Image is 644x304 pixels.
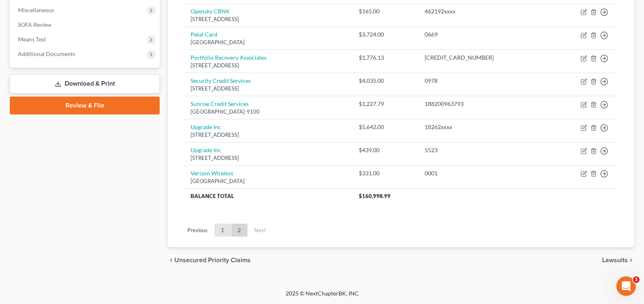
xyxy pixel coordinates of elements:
[191,85,346,93] div: [STREET_ADDRESS]
[174,257,251,263] span: Unsecured Priority Claims
[191,77,251,84] a: Security Credit Services
[359,146,412,154] div: $439.00
[191,8,230,15] a: Opensky CBNK
[359,54,412,62] div: $1,776.13
[633,276,640,283] span: 1
[10,97,160,114] a: Review & File
[425,100,542,108] div: 188200963793
[231,224,247,237] a: 2
[215,224,231,237] a: 1
[168,257,174,263] i: chevron_left
[191,31,217,38] a: Petal Card
[359,7,412,15] div: $165.00
[191,131,346,139] div: [STREET_ADDRESS]
[602,257,628,263] span: Lawsuits
[18,21,52,28] span: SOFA Review
[191,62,346,69] div: [STREET_ADDRESS]
[425,169,542,177] div: 0001
[425,77,542,85] div: 0978
[602,257,634,263] button: Lawsuits chevron_right
[191,39,346,46] div: [GEOGRAPHIC_DATA]
[425,54,542,62] div: [CREDIT_CARD_NUMBER]
[359,100,412,108] div: $1,227.79
[191,100,249,107] a: Sunrise Credit Services
[184,189,352,203] th: Balance Total
[628,257,634,263] i: chevron_right
[18,50,75,57] span: Additional Documents
[181,224,214,237] a: Previous
[11,17,160,32] a: SOFA Review
[191,108,346,116] div: [GEOGRAPHIC_DATA]-9100
[425,7,542,15] div: 462192xxxx
[18,36,46,43] span: Means Test
[191,154,346,162] div: [STREET_ADDRESS]
[168,257,251,263] button: chevron_left Unsecured Priority Claims
[359,30,412,39] div: $3,724.00
[191,15,346,23] div: [STREET_ADDRESS]
[425,146,542,154] div: 5523
[425,123,542,131] div: 18262xxxx
[191,123,221,130] a: Upgrade Inc
[91,289,554,304] div: 2025 © NextChapterBK, INC
[616,276,636,296] iframe: Intercom live chat
[191,170,233,177] a: Verizon Wireless
[18,6,54,13] span: Miscellaneous
[359,77,412,85] div: $4,035.00
[10,74,160,93] a: Download & Print
[191,54,267,61] a: Portfolio Recovery Associates
[359,123,412,131] div: $5,642.00
[191,177,346,185] div: [GEOGRAPHIC_DATA]
[425,30,542,39] div: 0669
[191,147,221,153] a: Upgrade Inc
[359,193,390,199] span: $160,998.99
[359,169,412,177] div: $331.00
